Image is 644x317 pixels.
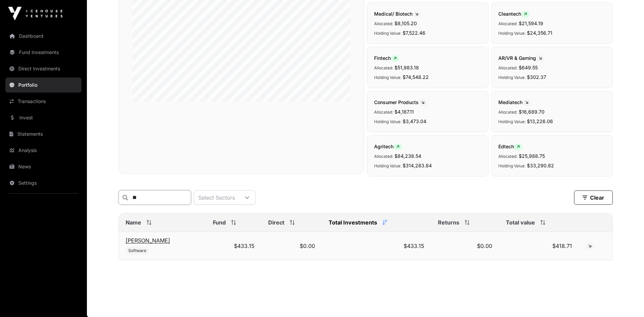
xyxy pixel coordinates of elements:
[261,232,322,260] td: $0.00
[128,248,146,253] span: Software
[374,75,401,80] span: Holding Value:
[498,119,526,124] span: Holding Value:
[574,190,613,205] button: Clear
[374,65,393,70] span: Allocated:
[506,218,535,227] span: Total value
[527,118,553,124] span: $13,226.06
[498,75,526,80] span: Holding Value:
[438,218,459,227] span: Returns
[403,74,429,80] span: $74,548.22
[519,65,538,70] span: $649.55
[322,232,431,260] td: $433.15
[527,30,552,36] span: $24,356.71
[394,153,421,159] span: $84,238.54
[126,218,141,227] span: Name
[498,110,517,115] span: Allocated:
[5,78,81,93] a: Portfolio
[498,31,526,36] span: Holding Value:
[403,163,432,168] span: $314,283.84
[498,154,517,159] span: Allocated:
[329,218,377,227] span: Total Investments
[374,11,421,17] span: Medical/ Biotech
[519,109,545,115] span: $16,689.70
[268,218,284,227] span: Direct
[5,159,81,174] a: News
[5,176,81,190] a: Settings
[374,163,401,168] span: Holding Value:
[394,65,419,70] span: $51,983.18
[527,74,546,80] span: $302.37
[498,65,517,70] span: Allocated:
[498,55,545,61] span: AR/VR & Gaming
[610,284,644,317] iframe: Chat Widget
[374,99,427,105] span: Consumer Products
[498,163,526,168] span: Holding Value:
[499,232,579,260] td: $418.71
[374,110,393,115] span: Allocated:
[403,118,426,124] span: $3,473.04
[5,94,81,109] a: Transactions
[394,20,417,26] span: $8,105.20
[8,7,62,20] img: Icehouse Ventures Logo
[5,61,81,76] a: Direct Investments
[519,20,543,26] span: $21,594.19
[374,55,399,61] span: Fintech
[206,232,261,260] td: $433.15
[5,143,81,158] a: Analysis
[213,218,226,227] span: Fund
[5,110,81,125] a: Invest
[431,232,499,260] td: $0.00
[527,163,554,168] span: $33,290.82
[498,99,531,105] span: Mediatech
[126,237,170,244] a: [PERSON_NAME]
[498,11,530,17] span: Cleantech
[498,21,517,26] span: Allocated:
[5,127,81,141] a: Statements
[374,144,402,149] span: Agritech
[374,154,393,159] span: Allocated:
[394,109,414,115] span: $4,187.11
[5,29,81,44] a: Dashboard
[5,45,81,60] a: Fund Investments
[374,31,401,36] span: Holding Value:
[374,119,401,124] span: Holding Value:
[374,21,393,26] span: Allocated:
[498,144,522,149] span: Edtech
[519,153,545,159] span: $25,988.75
[194,190,239,204] div: Select Sectors
[403,30,425,36] span: $7,522.46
